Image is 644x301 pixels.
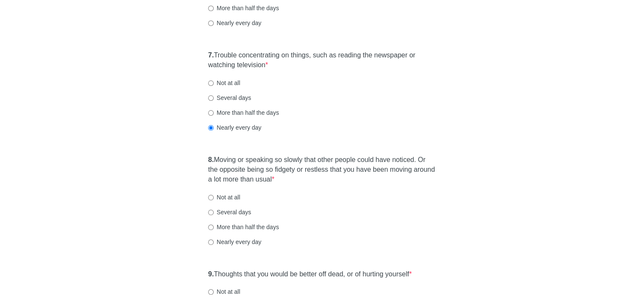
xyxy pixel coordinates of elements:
input: Not at all [208,80,214,86]
label: Several days [208,208,251,216]
label: More than half the days [208,223,279,231]
label: Nearly every day [208,238,261,246]
label: Not at all [208,79,240,87]
label: More than half the days [208,108,279,117]
label: Not at all [208,287,240,296]
label: Nearly every day [208,19,261,27]
input: More than half the days [208,6,214,11]
label: Moving or speaking so slowly that other people could have noticed. Or the opposite being so fidge... [208,155,436,185]
input: More than half the days [208,110,214,116]
input: Nearly every day [208,125,214,131]
label: Thoughts that you would be better off dead, or of hurting yourself [208,270,412,279]
input: Not at all [208,195,214,200]
input: More than half the days [208,224,214,230]
input: Nearly every day [208,239,214,245]
label: Nearly every day [208,123,261,132]
input: Several days [208,210,214,215]
input: Not at all [208,289,214,295]
strong: 7. [208,51,214,59]
input: Several days [208,95,214,101]
input: Nearly every day [208,20,214,26]
strong: 8. [208,156,214,163]
label: Not at all [208,193,240,202]
strong: 9. [208,270,214,278]
label: Trouble concentrating on things, such as reading the newspaper or watching television [208,51,436,70]
label: Several days [208,94,251,102]
label: More than half the days [208,4,279,12]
